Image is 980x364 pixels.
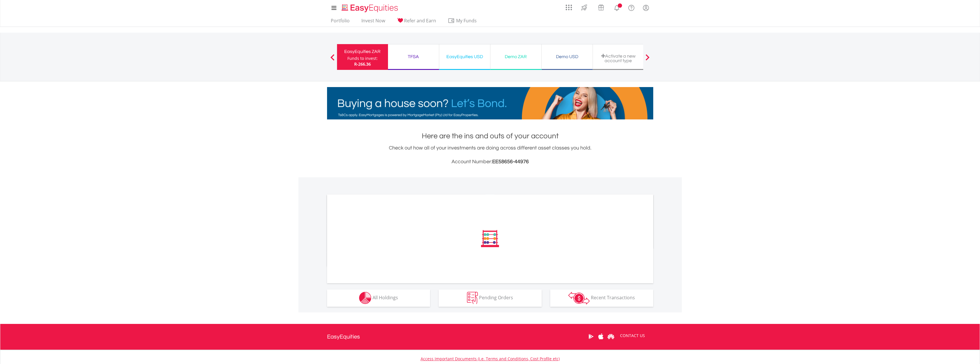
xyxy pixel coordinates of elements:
button: All Holdings [327,290,430,307]
a: Apple [596,328,606,345]
img: pending_instructions-wht.png [467,292,478,304]
span: Recent Transactions [591,294,635,301]
a: FAQ's and Support [624,1,639,13]
img: transactions-zar-wht.png [568,292,590,304]
a: Access Important Documents (i.e. Terms and Conditions, Cost Profile etc) [421,356,560,361]
span: Pending Orders [479,294,513,301]
a: Home page [339,1,400,13]
span: R-266.36 [354,61,371,67]
img: holdings-wht.png [359,292,371,304]
a: Notifications [609,1,624,13]
a: Invest Now [359,18,387,27]
img: grid-menu-icon.svg [566,4,572,11]
span: Refer and Earn [404,17,436,24]
div: Funds to invest: [347,56,378,61]
div: Demo ZAR [494,53,538,61]
a: Portfolio [328,18,352,27]
div: Check out how all of your investments are doing across different asset classes you hold. [327,144,653,166]
h3: Account Number: [327,158,653,166]
div: EasyEquities USD [443,53,487,61]
img: EasyEquities_Logo.png [340,3,400,13]
a: My Profile [639,1,653,14]
h1: Here are the ins and outs of your account [327,131,653,141]
button: Recent Transactions [550,290,653,307]
a: Google Play [586,328,596,345]
img: EasyMortage Promotion Banner [327,87,653,119]
button: Pending Orders [439,290,542,307]
div: EasyEquities ZAR [340,48,385,56]
img: vouchers-v2.svg [596,3,606,12]
a: Vouchers [593,1,609,12]
a: CONTACT US [616,328,649,344]
a: EasyEquities [327,324,360,350]
div: Activate a new account type [596,54,640,63]
span: My Funds [448,17,485,24]
div: Demo USD [545,53,589,61]
a: Refer and Earn [395,18,438,27]
div: TFSA [391,53,435,61]
span: All Holdings [373,294,398,301]
img: thrive-v2.svg [579,3,589,12]
span: EE58656-44976 [492,159,529,164]
a: AppsGrid [562,1,576,11]
a: Huawei [606,328,616,345]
